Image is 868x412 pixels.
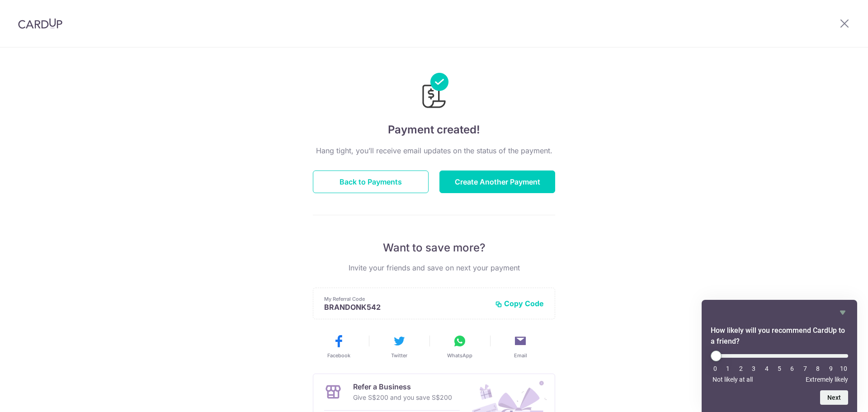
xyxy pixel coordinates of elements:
h4: Payment created! [313,122,555,138]
li: 2 [736,365,745,372]
span: WhatsApp [447,352,472,359]
h2: How likely will you recommend CardUp to a friend? Select an option from 0 to 10, with 0 being Not... [711,325,848,347]
p: Refer a Business [353,381,452,392]
li: 3 [749,365,758,372]
button: Twitter [373,334,426,359]
li: 9 [826,365,835,372]
div: How likely will you recommend CardUp to a friend? Select an option from 0 to 10, with 0 being Not... [711,307,848,405]
li: 5 [775,365,784,372]
p: BRANDONK542 [324,303,488,312]
span: Email [514,352,527,359]
li: 8 [813,365,822,372]
li: 6 [788,365,797,372]
button: Copy Code [495,299,544,308]
img: Payments [420,73,448,111]
li: 7 [801,365,810,372]
button: Hide survey [837,307,848,318]
div: How likely will you recommend CardUp to a friend? Select an option from 0 to 10, with 0 being Not... [711,350,848,383]
button: Facebook [312,334,365,359]
p: My Referral Code [324,295,488,303]
button: WhatsApp [433,334,486,359]
p: Hang tight, you’ll receive email updates on the status of the payment. [313,145,555,156]
p: Give S$200 and you save S$200 [353,392,452,403]
li: 4 [762,365,771,372]
li: 0 [711,365,720,372]
span: Not likely at all [712,376,753,383]
li: 1 [723,365,732,372]
p: Invite your friends and save on next your payment [313,262,555,273]
span: Facebook [327,352,350,359]
p: Want to save more? [313,241,555,255]
img: CardUp [18,18,62,29]
span: Extremely likely [806,376,848,383]
button: Email [494,334,547,359]
button: Back to Payments [313,170,429,193]
button: Create Another Payment [439,170,555,193]
span: Twitter [391,352,407,359]
li: 10 [839,365,848,372]
button: Next question [820,390,848,405]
